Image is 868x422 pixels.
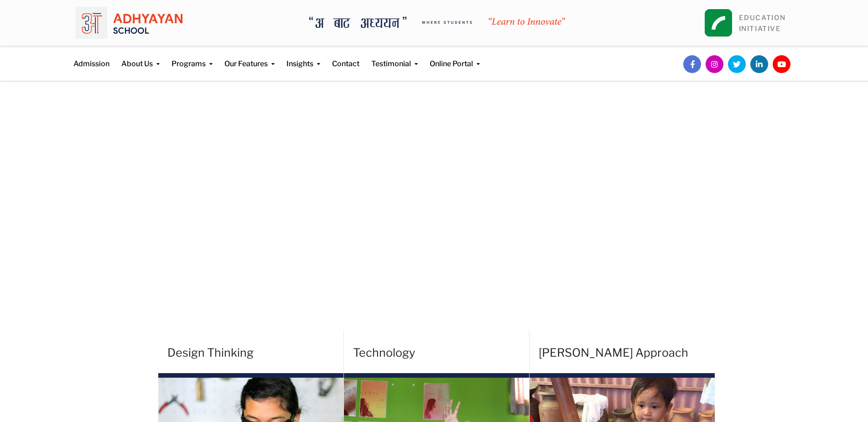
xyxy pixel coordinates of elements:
h4: Technology [353,332,529,373]
a: Programs [172,46,213,69]
a: Contact [332,46,359,69]
a: About Us [121,46,160,69]
img: logo [75,7,182,39]
h4: [PERSON_NAME] Approach [539,332,715,373]
img: square_leapfrog [705,9,732,37]
a: EDUCATIONINITIATIVE [739,14,786,33]
h4: Design Thinking [167,332,343,373]
a: Admission [73,46,109,69]
a: Our Features [224,46,275,69]
a: Online Portal [430,46,480,69]
a: Insights [286,46,320,69]
a: Testimonial [371,46,418,69]
img: A Bata Adhyayan where students learn to Innovate [309,16,565,28]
